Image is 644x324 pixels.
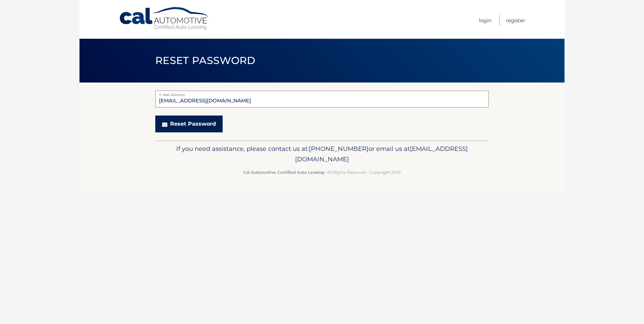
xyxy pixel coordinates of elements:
[479,15,491,26] a: Login
[243,170,324,175] strong: Cal Automotive Certified Auto Leasing
[160,169,484,176] p: - All Rights Reserved - Copyright 2025
[506,15,525,26] a: Register
[155,54,255,67] span: Reset Password
[155,91,489,107] input: E-Mail Address
[309,145,368,153] span: [PHONE_NUMBER]
[155,116,223,132] button: Reset Password
[160,143,484,165] p: If you need assistance, please contact us at: or email us at
[155,91,489,96] label: E-Mail Address
[119,7,210,31] a: Cal Automotive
